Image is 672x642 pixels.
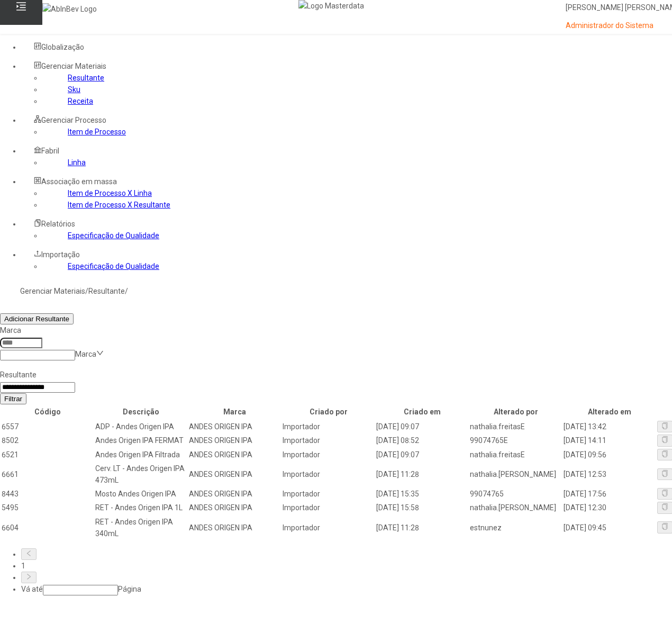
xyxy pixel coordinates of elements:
[95,516,187,540] td: RET - Andes Origen IPA 340mL
[469,516,562,540] td: estnunez
[68,85,80,94] a: Sku
[4,315,69,323] span: Adicionar Resultante
[469,420,562,433] td: nathalia.freitasE
[563,434,656,447] td: [DATE] 14:11
[1,516,94,540] td: 6604
[282,448,375,461] td: Importador
[563,501,656,514] td: [DATE] 12:30
[188,405,281,418] th: Marca
[469,462,562,486] td: nathalia.[PERSON_NAME]
[469,487,562,500] td: 99074765
[68,201,170,209] a: Item de Processo X Resultante
[469,434,562,447] td: 99074765E
[1,487,94,500] td: 8443
[75,350,96,358] nz-select-placeholder: Marca
[41,116,106,124] span: Gerenciar Processo
[376,434,468,447] td: [DATE] 08:52
[469,501,562,514] td: nathalia.[PERSON_NAME]
[563,462,656,486] td: [DATE] 12:53
[188,501,281,514] td: ANDES ORIGEN IPA
[21,562,25,570] a: 1
[95,434,187,447] td: Andes Origen IPA FERMAT
[68,74,104,82] a: Resultante
[563,405,656,418] th: Alterado em
[1,448,94,461] td: 6521
[469,405,562,418] th: Alterado por
[42,3,97,15] img: AbInBev Logo
[85,287,88,295] nz-breadcrumb-separator: /
[282,487,375,500] td: Importador
[376,516,468,540] td: [DATE] 11:28
[95,501,187,514] td: RET - Andes Origen IPA 1L
[95,487,187,500] td: Mosto Andes Origen IPA
[88,287,125,295] a: Resultante
[68,262,159,270] a: Especificação de Qualidade
[376,420,468,433] td: [DATE] 09:07
[68,158,86,167] a: Linha
[1,405,94,418] th: Código
[1,462,94,486] td: 6661
[376,462,468,486] td: [DATE] 11:28
[68,97,93,105] a: Receita
[41,62,106,70] span: Gerenciar Materiais
[563,420,656,433] td: [DATE] 13:42
[41,177,117,186] span: Associação em massa
[376,448,468,461] td: [DATE] 09:07
[4,395,22,403] span: Filtrar
[68,189,152,197] a: Item de Processo X Linha
[68,128,126,136] a: Item de Processo
[125,287,128,295] nz-breadcrumb-separator: /
[41,147,59,155] span: Fabril
[188,448,281,461] td: ANDES ORIGEN IPA
[95,405,187,418] th: Descrição
[20,287,85,295] a: Gerenciar Materiais
[563,448,656,461] td: [DATE] 09:56
[41,43,84,51] span: Globalização
[188,516,281,540] td: ANDES ORIGEN IPA
[282,405,375,418] th: Criado por
[469,448,562,461] td: nathalia.freitasE
[95,448,187,461] td: Andes Origen IPA Filtrada
[282,420,375,433] td: Importador
[563,487,656,500] td: [DATE] 17:56
[1,420,94,433] td: 6557
[563,516,656,540] td: [DATE] 09:45
[282,462,375,486] td: Importador
[282,516,375,540] td: Importador
[188,487,281,500] td: ANDES ORIGEN IPA
[68,231,159,240] a: Especificação de Qualidade
[376,405,468,418] th: Criado em
[282,434,375,447] td: Importador
[376,501,468,514] td: [DATE] 15:58
[1,434,94,447] td: 8502
[282,501,375,514] td: Importador
[41,220,75,228] span: Relatórios
[95,420,187,433] td: ADP - Andes Origen IPA
[188,420,281,433] td: ANDES ORIGEN IPA
[95,462,187,486] td: Cerv. LT - Andes Origen IPA 473mL
[188,462,281,486] td: ANDES ORIGEN IPA
[1,501,94,514] td: 5495
[188,434,281,447] td: ANDES ORIGEN IPA
[41,250,80,259] span: Importação
[376,487,468,500] td: [DATE] 15:35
